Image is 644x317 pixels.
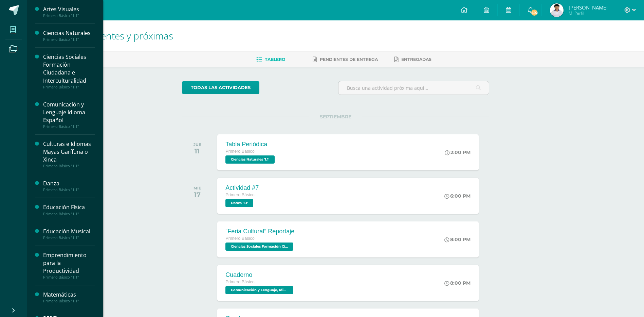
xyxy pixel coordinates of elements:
[225,271,295,279] div: Cuaderno
[43,275,95,280] div: Primero Básico "1.1"
[569,4,608,11] span: [PERSON_NAME]
[401,57,431,62] span: Entregadas
[550,3,564,17] img: 14135a96366ec6b35afe806c572dd688.png
[225,280,254,284] span: Primero Básico
[43,5,95,18] a: Artes VisualesPrimero Básico "1.1"
[225,236,254,241] span: Primero Básico
[313,54,378,65] a: Pendientes de entrega
[225,141,276,148] div: Tabla Periódica
[444,236,471,243] div: 8:00 PM
[43,85,95,89] div: Primero Básico "1.1"
[43,13,95,18] div: Primero Básico "1.1"
[43,251,95,280] a: Emprendimiento para la ProductividadPrimero Básico "1.1"
[43,53,95,84] div: Ciencias Sociales Formación Ciudadana e Interculturalidad
[445,149,471,155] div: 2:00 PM
[43,251,95,275] div: Emprendimiento para la Productividad
[43,203,95,216] a: Educación FísicaPrimero Básico "1.1"
[43,37,95,42] div: Primero Básico "1.1"
[256,54,285,65] a: Tablero
[225,228,295,235] div: “Feria Cultural” Reportaje
[43,5,95,13] div: Artes Visuales
[309,114,362,120] span: SEPTIEMBRE
[225,199,253,207] span: Danza '1.1'
[182,81,259,94] a: todas las Actividades
[43,124,95,129] div: Primero Básico "1.1"
[444,193,471,199] div: 6:00 PM
[338,81,489,95] input: Busca una actividad próxima aquí...
[225,193,254,197] span: Primero Básico
[35,29,173,42] span: Actividades recientes y próximas
[43,228,95,240] a: Educación MusicalPrimero Básico "1.1"
[194,190,201,199] div: 17
[43,212,95,216] div: Primero Básico "1.1"
[225,149,254,154] span: Primero Básico
[194,142,201,147] div: JUE
[43,101,95,129] a: Comunicación y Lenguaje Idioma EspañolPrimero Básico "1.1"
[43,140,95,168] a: Culturas e Idiomas Mayas Garífuna o XincaPrimero Básico "1.1"
[43,29,95,37] div: Ciencias Naturales
[394,54,431,65] a: Entregadas
[43,101,95,124] div: Comunicación y Lenguaje Idioma Español
[43,203,95,211] div: Educación Física
[43,187,95,192] div: Primero Básico "1.1"
[225,286,293,294] span: Comunicación y Lenguaje, Idioma Extranjero 'Inglés Avanzado'
[194,147,201,155] div: 11
[43,29,95,42] a: Ciencias NaturalesPrimero Básico "1.1"
[43,140,95,164] div: Culturas e Idiomas Mayas Garífuna o Xinca
[320,57,378,62] span: Pendientes de entrega
[43,299,95,303] div: Primero Básico "1.1"
[43,291,95,299] div: Matemáticas
[43,164,95,168] div: Primero Básico "1.1"
[225,243,293,251] span: Ciencias Sociales Formación Ciudadana e Interculturalidad '1.1'
[43,53,95,89] a: Ciencias Sociales Formación Ciudadana e InterculturalidadPrimero Básico "1.1"
[531,9,538,16] span: 492
[43,291,95,303] a: MatemáticasPrimero Básico "1.1"
[43,228,95,235] div: Educación Musical
[569,10,608,16] span: Mi Perfil
[265,57,285,62] span: Tablero
[43,235,95,240] div: Primero Básico "1.1"
[225,184,259,191] div: Actividad #7
[43,180,95,187] div: Danza
[444,280,471,286] div: 8:00 PM
[194,186,201,190] div: MIÉ
[225,155,275,164] span: Ciencias Naturales '1.1'
[43,180,95,192] a: DanzaPrimero Básico "1.1"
